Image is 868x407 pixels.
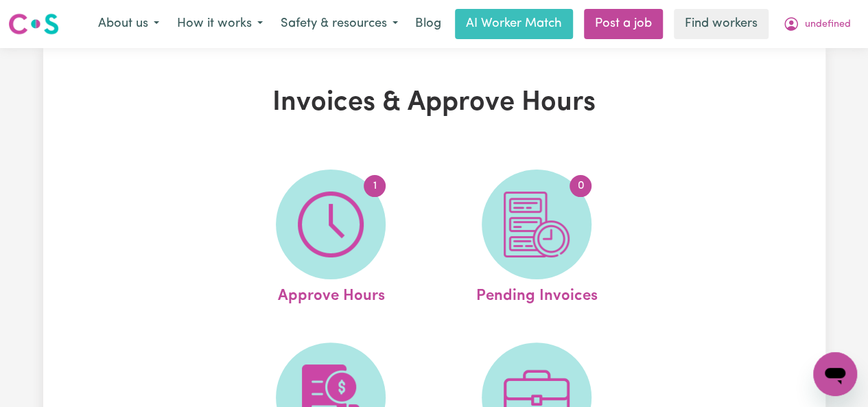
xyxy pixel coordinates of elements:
[272,10,407,38] button: Safety & resources
[89,10,168,38] button: About us
[8,12,59,36] img: Careseekers logo
[570,175,591,197] span: 0
[774,10,860,38] button: My Account
[813,352,857,396] iframe: Button to launch messaging window
[182,86,687,119] h1: Invoices & Approve Hours
[438,170,635,308] a: Pending Invoices
[8,8,59,40] a: Careseekers logo
[805,17,851,32] span: undefined
[232,170,430,308] a: Approve Hours
[584,9,663,39] a: Post a job
[168,10,272,38] button: How it works
[455,9,573,39] a: AI Worker Match
[364,175,386,197] span: 1
[674,9,769,39] a: Find workers
[476,279,598,308] span: Pending Invoices
[277,279,384,308] span: Approve Hours
[407,9,449,39] a: Blog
